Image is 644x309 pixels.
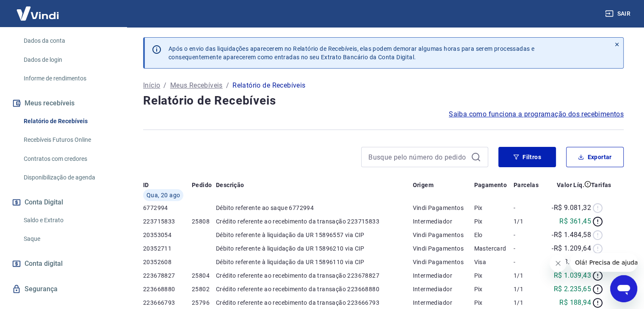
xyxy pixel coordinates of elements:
[566,147,624,167] button: Exportar
[559,298,591,308] p: R$ 188,94
[498,147,556,167] button: Filtros
[474,217,514,226] p: Pix
[413,258,474,266] p: Vindi Pagamentos
[474,244,514,253] p: Mastercard
[143,92,624,109] h4: Relatório de Recebíveis
[413,204,474,212] p: Vindi Pagamentos
[474,231,514,239] p: Elo
[368,151,467,163] input: Busque pelo número do pedido
[570,253,637,272] iframe: Mensagem da empresa
[192,298,216,307] p: 25796
[514,271,544,280] p: 1/1
[143,271,192,280] p: 223678827
[20,150,116,168] a: Contratos com credores
[514,244,544,253] p: -
[449,109,624,119] a: Saiba como funciona a programação dos recebimentos
[216,217,413,226] p: Crédito referente ao recebimento da transação 223715833
[143,204,192,212] p: 6772994
[552,230,591,240] p: -R$ 1.484,58
[557,181,584,189] p: Valor Líq.
[10,193,116,212] button: Conta Digital
[514,258,544,266] p: -
[216,271,413,280] p: Crédito referente ao recebimento da transação 223678827
[143,181,149,189] p: ID
[146,191,180,199] span: Qua, 20 ago
[20,70,116,87] a: Informe de rendimentos
[603,6,634,22] button: Sair
[413,181,434,189] p: Origem
[10,254,116,273] a: Conta digital
[514,204,544,212] p: -
[143,285,192,293] p: 223668880
[550,255,567,272] iframe: Fechar mensagem
[591,181,611,189] p: Tarifas
[216,204,413,212] p: Débito referente ao saque 6772994
[20,212,116,229] a: Saldo e Extrato
[559,216,591,226] p: R$ 361,45
[216,231,413,239] p: Débito referente à liquidação da UR 15896557 via CIP
[413,244,474,253] p: Vindi Pagamentos
[413,298,474,307] p: Intermediador
[10,94,116,113] button: Meus recebíveis
[413,271,474,280] p: Intermediador
[216,244,413,253] p: Débito referente à liquidação da UR 15896210 via CIP
[192,285,216,293] p: 25802
[413,217,474,226] p: Intermediador
[192,271,216,280] p: 25804
[20,230,116,248] a: Saque
[143,80,160,91] a: Início
[514,285,544,293] p: 1/1
[554,270,591,281] p: R$ 1.039,43
[143,231,192,239] p: 20353054
[20,169,116,186] a: Disponibilização de agenda
[474,258,514,266] p: Visa
[474,285,514,293] p: Pix
[20,51,116,69] a: Dados de login
[232,80,305,91] p: Relatório de Recebíveis
[474,298,514,307] p: Pix
[20,32,116,50] a: Dados da conta
[552,243,591,254] p: -R$ 1.209,64
[170,80,223,91] a: Meus Recebíveis
[514,298,544,307] p: 1/1
[192,217,216,226] p: 25808
[474,271,514,280] p: Pix
[610,275,637,302] iframe: Botão para abrir a janela de mensagens
[554,284,591,294] p: R$ 2.235,65
[20,131,116,149] a: Recebíveis Futuros Online
[552,203,591,213] p: -R$ 9.081,32
[10,280,116,298] a: Segurança
[143,258,192,266] p: 20352608
[25,258,63,270] span: Conta digital
[514,217,544,226] p: 1/1
[10,0,65,26] img: Vindi
[413,231,474,239] p: Vindi Pagamentos
[216,285,413,293] p: Crédito referente ao recebimento da transação 223668880
[143,217,192,226] p: 223715833
[474,204,514,212] p: Pix
[216,298,413,307] p: Crédito referente ao recebimento da transação 223666793
[216,181,244,189] p: Descrição
[514,231,544,239] p: -
[20,113,116,130] a: Relatório de Recebíveis
[163,80,166,91] p: /
[5,6,71,13] span: Olá! Precisa de ajuda?
[143,298,192,307] p: 223666793
[143,244,192,253] p: 20352711
[514,181,539,189] p: Parcelas
[192,181,212,189] p: Pedido
[226,80,229,91] p: /
[169,44,534,61] p: Após o envio das liquidações aparecerem no Relatório de Recebíveis, elas podem demorar algumas ho...
[474,181,507,189] p: Pagamento
[413,285,474,293] p: Intermediador
[216,258,413,266] p: Débito referente à liquidação da UR 15896110 via CIP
